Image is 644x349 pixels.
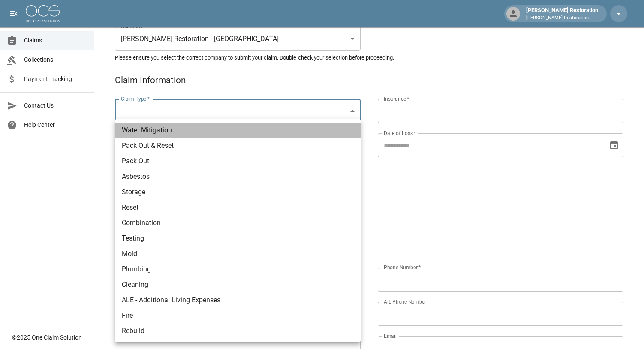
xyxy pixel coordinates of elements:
[115,292,361,308] li: ALE - Additional Living Expenses
[115,277,361,292] li: Cleaning
[115,308,361,323] li: Fire
[115,231,361,246] li: Testing
[115,123,361,138] li: Water Mitigation
[115,153,361,169] li: Pack Out
[115,200,361,215] li: Reset
[115,169,361,184] li: Asbestos
[115,323,361,339] li: Rebuild
[115,184,361,200] li: Storage
[115,138,361,153] li: Pack Out & Reset
[115,262,361,277] li: Plumbing
[115,215,361,231] li: Combination
[115,246,361,262] li: Mold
